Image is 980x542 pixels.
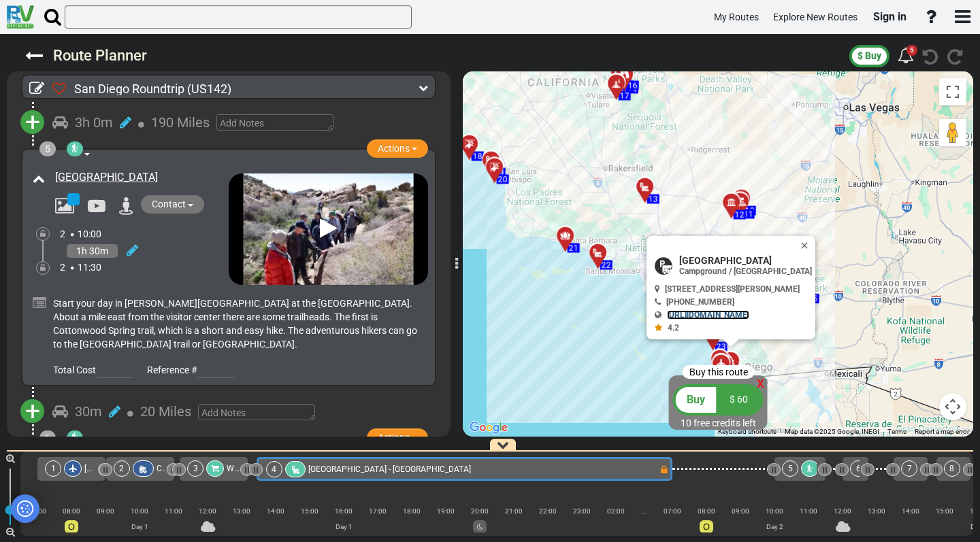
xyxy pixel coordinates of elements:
div: 3h 0m [75,113,113,133]
a: Report a map error [915,428,969,435]
div: 13:00 [225,505,259,518]
div: 5 Actions [GEOGRAPHIC_DATA] Contact 2 10:00 1h 30m 2 11:30 Start your day in [PERSON_NAME][GEOGRA... [21,148,436,387]
span: [GEOGRAPHIC_DATA] - [GEOGRAPHIC_DATA] [308,464,471,474]
span: 4.2 [668,323,679,333]
div: | [157,515,191,528]
div: 14:00 [259,505,293,518]
span: 11:30 [78,262,101,273]
span: 190 Miles [151,114,210,131]
span: $ 60 [730,394,748,405]
span: Sign in [873,10,906,23]
div: | [689,515,723,528]
span: San Diego Roundtrip [74,82,184,96]
div: 10:00 [122,505,157,518]
div: 12:00 [826,505,860,518]
div: 5 [898,44,914,67]
span: My Routes [714,12,759,22]
div: | [928,515,962,528]
div: 30m [75,402,102,422]
div: 6 [39,430,56,445]
div: 1h 30m [67,244,118,258]
img: RvPlanetLogo.png [7,5,34,29]
button: Keyboard shortcuts [718,427,777,437]
div: | [429,515,463,528]
button: Map camera controls [939,393,966,420]
div: 12:00 [191,505,225,518]
span: [STREET_ADDRESS][PERSON_NAME] [665,284,800,294]
div: | [327,515,361,528]
div: | [655,515,689,528]
div: | [791,515,826,528]
div: x [757,372,764,393]
button: Toggle fullscreen view [939,78,966,105]
div: | [633,515,655,528]
button: Contact [141,195,204,214]
span: 13 [649,194,658,203]
span: free credits left [693,418,756,428]
span: (US142) [187,82,231,96]
span: 12 [735,209,745,219]
div: 5 [39,141,56,156]
div: | [54,515,88,528]
span: 11 [744,209,753,218]
button: Drag Pegman onto the map to open Street View [939,119,966,146]
div: 18:00 [395,505,429,518]
a: [GEOGRAPHIC_DATA] [55,171,158,184]
div: | [395,515,429,528]
div: 3 [187,460,203,477]
span: Actions [378,143,410,154]
div: | [757,515,791,528]
div: 13:00 [860,505,894,518]
div: 22:00 [531,505,565,518]
div: | [122,515,157,528]
button: + [20,110,44,134]
span: 2 [60,262,65,273]
a: Sign in [867,3,913,31]
div: 09:00 [723,505,757,518]
div: | [191,515,225,528]
div: 5 [782,460,798,477]
a: Terms (opens in new tab) [887,428,906,435]
div: | [860,515,894,528]
div: 17:00 [361,505,395,518]
span: Buy this route [689,367,748,377]
span: Buy [687,393,705,406]
div: | [531,515,565,528]
span: Map data ©2025 Google, INEGI [785,428,879,435]
div: 5 [906,45,917,56]
span: 22 [602,260,611,269]
span: Total Cost [53,365,96,375]
div: | [894,515,928,528]
span: 16 [628,80,638,90]
div: | [826,515,860,528]
div: 15:00 [928,505,962,518]
span: 20 Miles [140,403,191,420]
span: [PHONE_NUMBER] [666,297,734,307]
a: [URL][DOMAIN_NAME] [667,310,749,320]
div: | [599,515,633,528]
div: | [361,515,395,528]
span: Reference # [147,365,197,375]
a: Open this area in Google Maps (opens a new window) [466,419,511,437]
span: 14 [627,84,637,93]
span: Campground / [GEOGRAPHIC_DATA] [679,267,812,276]
span: 18 [473,151,483,160]
span: Day 1 [336,523,353,530]
span: [GEOGRAPHIC_DATA] [84,464,163,473]
button: Actions [367,428,428,447]
img: mqdefault.jpg [229,173,428,286]
div: | [88,515,122,528]
div: 02:00 [599,505,633,518]
button: $ Buy [849,45,889,67]
span: Walmart Neighborhood Market [227,464,341,473]
button: Privacy and cookie settings [11,494,39,523]
span: 5 [813,294,818,303]
div: 2 [114,460,130,477]
div: 20:00 [463,505,497,518]
div: | [225,515,259,528]
button: Close [799,236,815,255]
div: 11:00 [791,505,826,518]
div: 08:00 [54,505,88,518]
div: 4 [266,461,282,477]
span: [GEOGRAPHIC_DATA] [679,255,812,266]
